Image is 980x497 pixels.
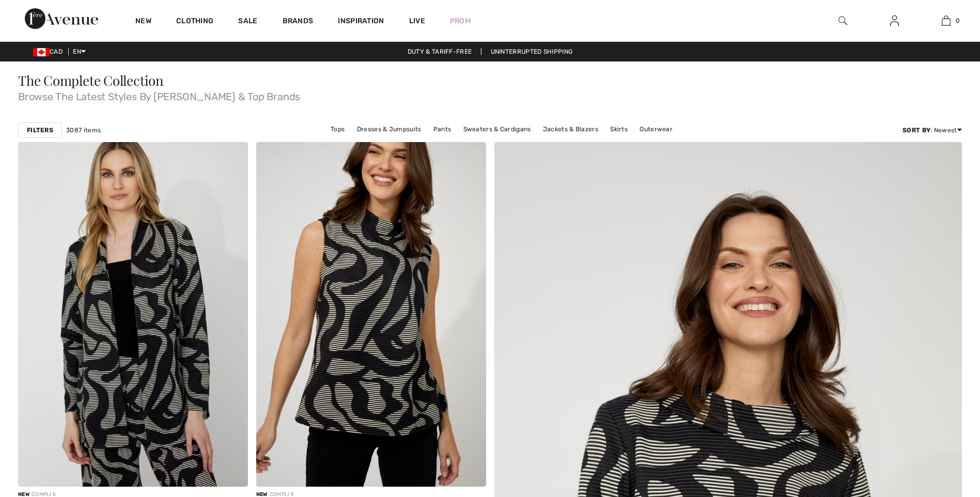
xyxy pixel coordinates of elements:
a: Live [409,15,425,26]
img: High Neck Sleeveless Pullover Style 34046. As sample [256,142,486,487]
a: 0 [921,14,971,27]
a: Brands [283,17,314,27]
img: Canadian Dollar [33,48,50,56]
a: Prom [450,15,471,26]
img: Open-Front Abstract Casual Jacket Style 34047. As sample [18,142,248,487]
img: My Info [890,14,899,27]
a: Clothing [176,17,213,27]
span: The Complete Collection [18,71,164,89]
a: Sale [238,17,257,27]
span: 3087 items [66,126,101,135]
a: Pants [428,122,457,136]
img: My Bag [942,14,951,27]
a: New [135,17,151,27]
a: Dresses & Jumpsuits [352,122,427,136]
a: Outerwear [634,122,678,136]
strong: Sort By [903,127,930,134]
a: Sign In [882,14,907,27]
a: Jackets & Blazers [538,122,603,136]
a: Skirts [605,122,633,136]
iframe: Opens a widget where you can chat to one of our agents [914,420,970,445]
span: EN [73,48,86,55]
img: 1ère Avenue [25,8,98,29]
img: search the website [838,14,847,27]
span: 0 [956,16,960,25]
div: : Newest [903,126,962,135]
a: Tops [325,122,350,136]
span: CAD [33,48,67,55]
strong: Filters [27,126,53,135]
a: Sweaters & Cardigans [458,122,536,136]
span: Browse The Latest Styles By [PERSON_NAME] & Top Brands [18,87,962,102]
span: Inspiration [338,17,384,27]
